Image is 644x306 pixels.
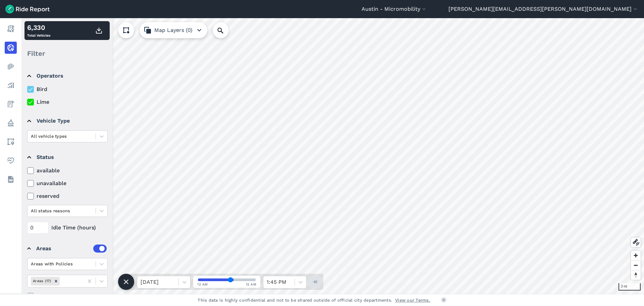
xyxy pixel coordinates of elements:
input: Search Location or Vehicles [213,22,239,38]
img: Ride Report [5,5,50,13]
label: reserved [27,192,108,200]
div: Filter [24,43,110,64]
button: Reset bearing to north [631,270,641,280]
a: Analyze [5,79,17,91]
div: Areas [36,245,107,253]
button: Zoom in [631,251,641,260]
span: 12 AM [246,282,257,287]
canvas: Map [21,18,644,294]
button: [PERSON_NAME][EMAIL_ADDRESS][PERSON_NAME][DOMAIN_NAME] [448,5,639,13]
label: unavailable [27,179,108,187]
a: Datasets [5,173,17,185]
a: Heatmaps [5,60,17,73]
label: Filter vehicles by areas [27,292,108,300]
label: Bird [27,85,108,93]
summary: Operators [27,67,107,85]
a: Report [5,23,17,35]
button: Austin - Micromobility [362,5,427,13]
a: Realtime [5,42,17,54]
button: Map Layers (0) [140,22,207,38]
label: Lime [27,98,108,106]
button: Zoom out [631,260,641,270]
summary: Areas [27,239,107,258]
a: Fees [5,98,17,110]
summary: Vehicle Type [27,112,107,130]
label: available [27,167,108,175]
a: Areas [5,136,17,148]
div: 6,330 [27,23,50,33]
div: Remove Areas (17) [52,277,60,285]
summary: Status [27,148,107,167]
a: Health [5,155,17,167]
div: 3 mi [619,283,641,291]
a: View our Terms. [395,297,430,303]
a: Policy [5,117,17,129]
div: Total Vehicles [27,23,50,39]
div: Idle Time (hours) [27,222,108,234]
div: Areas (17) [31,277,52,285]
span: 12 AM [197,282,208,287]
